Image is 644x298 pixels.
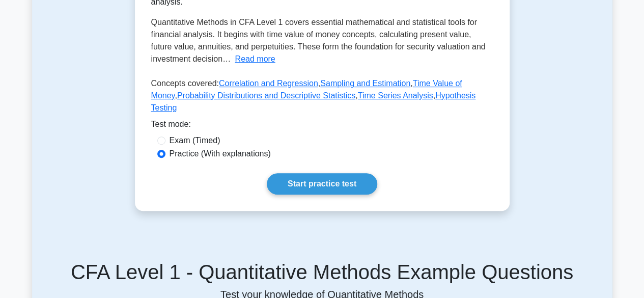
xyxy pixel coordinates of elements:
[151,118,493,134] div: Test mode:
[151,18,486,63] span: Quantitative Methods in CFA Level 1 covers essential mathematical and statistical tools for finan...
[235,53,275,65] button: Read more
[151,77,493,118] p: Concepts covered: , , , , ,
[151,79,462,100] a: Time Value of Money
[170,134,220,147] label: Exam (Timed)
[267,173,377,195] a: Start practice test
[320,79,410,88] a: Sampling and Estimation
[358,91,433,100] a: Time Series Analysis
[177,91,355,100] a: Probability Distributions and Descriptive Statistics
[170,148,271,160] label: Practice (With explanations)
[44,260,600,284] h5: CFA Level 1 - Quantitative Methods Example Questions
[219,79,318,88] a: Correlation and Regression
